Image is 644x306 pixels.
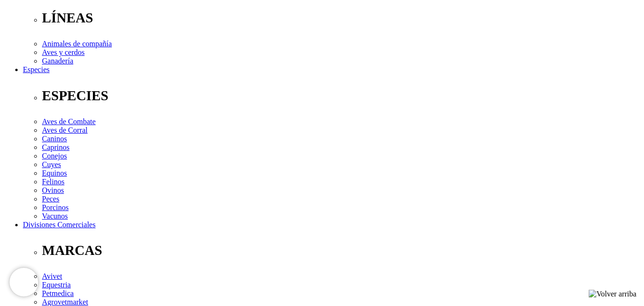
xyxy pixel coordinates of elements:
a: Animales de compañía [42,40,112,48]
a: Ganadería [42,57,73,65]
a: Petmedica [42,289,74,297]
a: Aves de Combate [42,117,96,126]
a: Conejos [42,152,67,160]
a: Porcinos [42,203,69,211]
iframe: Brevo live chat [10,268,38,296]
a: Equestria [42,281,71,289]
a: Caninos [42,135,67,143]
a: Cuyes [42,160,61,169]
a: Divisiones Comerciales [23,221,95,229]
a: Especies [23,65,50,74]
a: Equinos [42,169,67,177]
p: ESPECIES [42,88,640,104]
a: Felinos [42,178,64,186]
a: Ovinos [42,186,64,194]
p: LÍNEAS [42,10,640,26]
img: Volver arriba [589,290,636,298]
a: Vacunos [42,212,68,220]
a: Avivet [42,272,62,280]
a: Agrovetmarket [42,298,88,306]
a: Aves de Corral [42,126,88,134]
a: Peces [42,195,59,203]
a: Aves y cerdos [42,48,84,56]
a: Caprinos [42,143,70,151]
p: MARCAS [42,243,640,258]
